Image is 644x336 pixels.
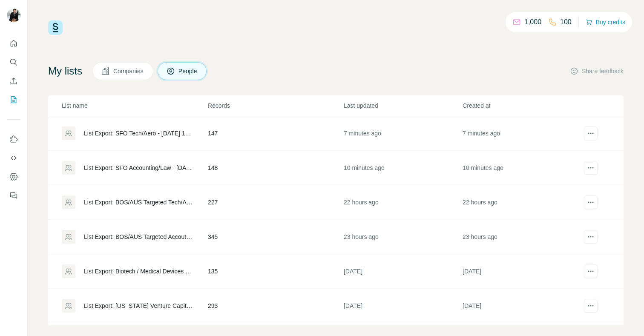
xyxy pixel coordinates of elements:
button: Enrich CSV [7,73,20,89]
span: Companies [113,67,144,75]
td: 148 [207,151,343,185]
button: Quick start [7,36,20,51]
button: My lists [7,92,20,107]
button: Feedback [7,188,20,203]
td: 22 hours ago [343,185,462,220]
p: Records [208,101,343,110]
p: List name [62,101,207,110]
button: actions [584,195,598,209]
button: Share feedback [570,67,624,75]
td: [DATE] [462,254,581,289]
button: actions [584,299,598,313]
p: Last updated [344,101,462,110]
td: 147 [207,116,343,151]
div: List Export: Biotech / Medical Devices CA - [DATE] 15:01 [84,267,193,276]
img: Surfe Logo [48,20,63,35]
td: 345 [207,220,343,254]
button: Dashboard [7,169,20,184]
td: 7 minutes ago [462,116,581,151]
p: 1,000 [524,17,541,27]
p: Created at [463,101,581,110]
td: 10 minutes ago [462,151,581,185]
button: actions [584,161,598,175]
td: [DATE] [343,254,462,289]
button: actions [584,126,598,140]
div: List Export: SFO Accounting/Law - [DATE] 14:55 [84,164,193,172]
td: 293 [207,289,343,323]
h4: My lists [48,64,82,78]
td: [DATE] [343,289,462,323]
button: Use Surfe on LinkedIn [7,132,20,147]
p: 100 [560,17,572,27]
td: 23 hours ago [343,220,462,254]
div: List Export: BOS/AUS Targeted Accouting List - [DATE] 15:51 [84,233,193,241]
button: Buy credits [586,16,625,28]
span: People [178,67,198,75]
td: 7 minutes ago [343,116,462,151]
td: 23 hours ago [462,220,581,254]
td: 22 hours ago [462,185,581,220]
button: actions [584,230,598,244]
img: Avatar [7,9,20,22]
td: 10 minutes ago [343,151,462,185]
div: List Export: BOS/AUS Targeted Tech/Aero List - [DATE] 16:35 [84,198,193,207]
td: [DATE] [462,289,581,323]
td: 135 [207,254,343,289]
div: List Export: [US_STATE] Venture Capitalist - [DATE] 14:41 [84,302,193,310]
div: List Export: SFO Tech/Aero - [DATE] 14:58 [84,129,193,138]
button: actions [584,264,598,278]
td: 227 [207,185,343,220]
button: Use Surfe API [7,150,20,166]
button: Search [7,55,20,70]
